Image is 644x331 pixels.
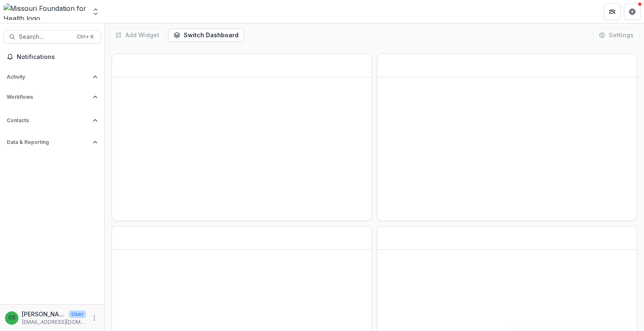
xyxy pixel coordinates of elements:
[604,3,621,20] button: Partners
[3,30,101,44] button: Search...
[75,32,96,41] div: Ctrl + K
[7,118,89,123] span: Contacts
[3,3,86,20] img: Missouri Foundation for Health logo
[90,3,101,20] button: Open entity switcher
[17,54,98,61] span: Notifications
[69,310,86,318] p: User
[168,28,244,42] button: Switch Dashboard
[110,28,165,42] button: Add Widget
[7,94,89,100] span: Workflows
[3,136,101,149] button: Open Data & Reporting
[3,70,101,84] button: Open Activity
[108,5,144,18] nav: breadcrumb
[89,313,99,323] button: More
[593,28,639,42] button: Settings
[19,33,72,41] span: Search...
[3,50,101,64] button: Notifications
[624,3,641,20] button: Get Help
[8,315,16,321] div: Chase Shiflet
[3,114,101,127] button: Open Contacts
[22,310,65,318] p: [PERSON_NAME]
[7,74,89,80] span: Activity
[22,318,86,326] p: [EMAIL_ADDRESS][DOMAIN_NAME]
[7,139,89,145] span: Data & Reporting
[3,90,101,104] button: Open Workflows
